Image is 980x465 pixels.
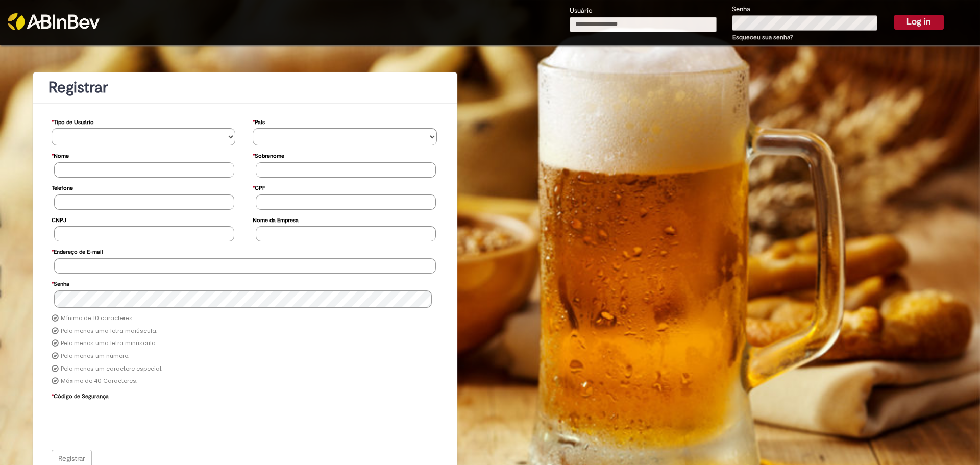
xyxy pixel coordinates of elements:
label: CNPJ [52,212,66,227]
iframe: reCAPTCHA [54,403,209,443]
label: Sobrenome [253,148,284,162]
label: Código de Segurança [52,388,109,403]
label: CPF [253,180,265,194]
label: Pelo menos um número. [61,352,129,360]
label: Nome [52,148,69,162]
label: Endereço de E-mail [52,243,103,258]
label: Usuário [570,6,593,16]
label: Pelo menos uma letra maiúscula. [61,327,157,335]
label: Telefone [52,180,73,194]
label: Pelo menos um caractere especial. [61,365,162,373]
label: Mínimo de 10 caracteres. [61,314,134,323]
label: Senha [732,5,750,14]
label: Senha [52,276,69,290]
label: Máximo de 40 Caracteres. [61,377,137,385]
h1: Registrar [48,79,442,96]
label: País [253,114,265,129]
a: Esqueceu sua senha? [732,33,793,41]
label: Tipo de Usuário [52,114,94,129]
label: Pelo menos uma letra minúscula. [61,339,157,348]
button: Log in [894,15,944,29]
label: Nome da Empresa [253,212,299,227]
img: ABInbev-white.png [8,13,100,30]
